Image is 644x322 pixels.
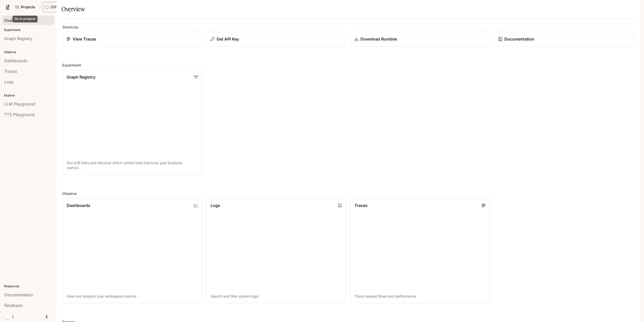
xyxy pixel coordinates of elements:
a: Download Runtime [350,32,490,46]
p: Search and filter system logs [211,294,342,299]
p: Download Runtime [360,36,397,42]
a: TracesTrace request flows and performance [350,198,490,303]
a: Graph RegistryRun A/B tests and discover which variant best improves your business metrics [62,70,202,175]
button: Get API Key [206,32,346,46]
h2: Experiment [62,62,634,68]
p: Dashboards [67,202,90,208]
div: Go to projects [12,16,37,22]
h2: Observe [62,191,634,196]
h1: Overview [61,4,85,14]
p: View and analyze your workspace metrics [67,294,198,299]
a: Documentation [494,32,634,46]
p: View Traces [73,36,96,42]
h2: Shortcuts [62,24,634,30]
p: Run A/B tests and discover which variant best improves your business metrics [67,160,198,170]
p: Trace request flows and performance [354,294,486,299]
a: LogsSearch and filter system logs [206,198,346,303]
span: Projects [21,5,35,9]
p: Graph Registry [67,74,95,80]
div: / [37,5,43,10]
a: View Traces [62,32,202,46]
a: DashboardsView and analyze your workspace metrics [62,198,202,303]
p: Logs [211,202,220,208]
a: Go to projects [13,2,37,12]
p: Traces [354,202,368,208]
p: Documentation [504,36,534,42]
button: Open workspace menu [43,2,73,12]
p: Get API Key [217,36,239,42]
p: EDM Bar [51,5,65,9]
